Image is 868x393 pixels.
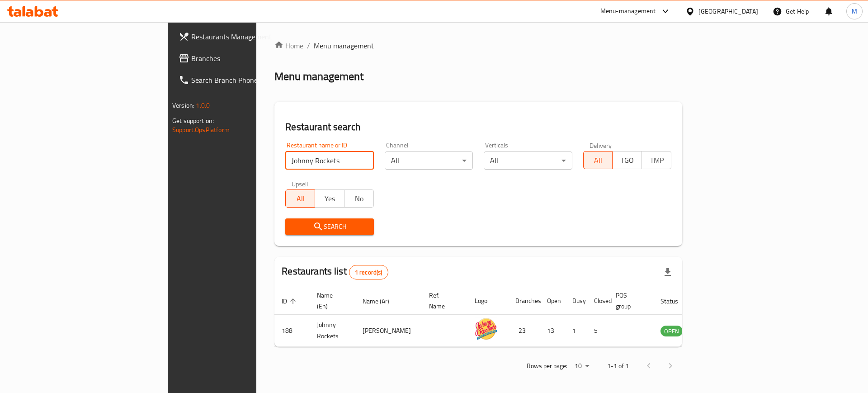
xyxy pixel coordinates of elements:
p: Rows per page: [527,360,567,372]
div: Total records count [349,265,388,279]
td: 13 [540,315,565,347]
div: All [385,152,473,170]
table: enhanced table [274,287,732,347]
span: Version: [172,99,194,111]
button: Yes [315,189,344,208]
span: Restaurants Management [191,31,306,42]
td: [PERSON_NAME] [355,315,422,347]
span: ID [282,296,299,307]
span: Branches [191,53,306,64]
td: 1 [565,315,587,347]
div: Rows per page: [571,360,593,373]
a: Restaurants Management [171,26,313,47]
span: No [348,192,370,205]
th: Branches [508,287,540,315]
button: TMP [642,151,671,169]
nav: breadcrumb [274,40,682,51]
span: Ref. Name [429,290,457,312]
span: All [289,192,311,205]
th: Closed [587,287,609,315]
span: POS group [616,290,642,312]
h2: Menu management [274,69,363,84]
div: [GEOGRAPHIC_DATA] [698,6,758,16]
label: Delivery [590,142,612,148]
span: Name (Ar) [363,296,401,307]
span: Yes [319,192,341,205]
h2: Restaurant search [285,120,671,134]
div: Menu-management [600,6,656,17]
td: Johnny Rockets [310,315,355,347]
button: TGO [612,151,642,169]
button: All [583,151,613,169]
span: Search [292,221,366,232]
span: Search Branch Phone [191,75,306,85]
span: Status [660,296,690,307]
th: Busy [565,287,587,315]
label: Upsell [292,180,308,187]
span: OPEN [660,326,683,336]
a: Search Branch Phone [171,69,313,91]
span: 1.0.0 [196,99,210,111]
button: No [344,189,374,208]
span: TGO [616,154,638,167]
img: Johnny Rockets [475,317,497,340]
button: All [285,189,315,208]
span: Name (En) [317,290,344,312]
span: M [852,6,857,16]
span: TMP [646,154,668,167]
span: Menu management [314,40,374,51]
td: 23 [508,315,540,347]
span: All [587,154,609,167]
button: Search [285,218,373,235]
td: 5 [587,315,609,347]
th: Logo [467,287,508,315]
input: Search for restaurant name or ID.. [285,152,373,170]
span: 1 record(s) [349,268,388,277]
p: 1-1 of 1 [607,360,629,372]
a: Branches [171,47,313,69]
div: All [484,152,572,170]
th: Open [540,287,565,315]
span: Get support on: [172,115,214,127]
div: Export file [657,261,679,283]
a: Support.OpsPlatform [172,124,230,136]
h2: Restaurants list [282,265,388,279]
